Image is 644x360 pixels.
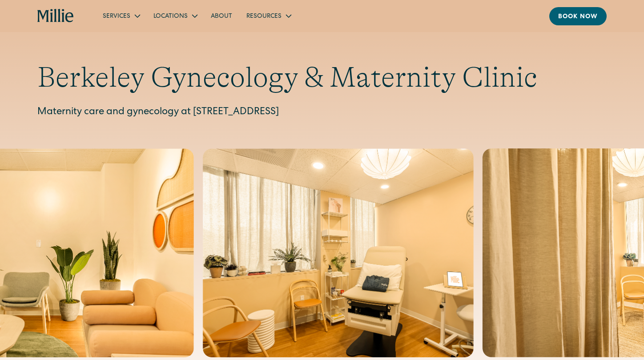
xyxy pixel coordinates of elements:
h1: Berkeley Gynecology & Maternity Clinic [37,60,607,95]
div: Services [96,8,146,23]
a: home [37,9,74,23]
div: Services [103,12,130,21]
div: Resources [239,8,298,23]
a: Book now [549,7,607,25]
div: Locations [146,8,204,23]
a: About [204,8,239,23]
div: Locations [153,12,188,21]
p: Maternity care and gynecology at [STREET_ADDRESS] [37,105,607,120]
div: Resources [246,12,282,21]
div: Book now [558,12,598,22]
